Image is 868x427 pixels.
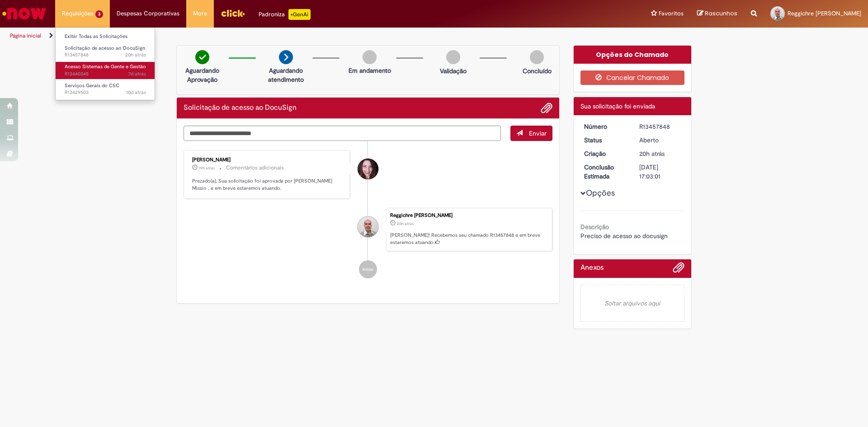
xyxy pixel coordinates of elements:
time: 28/08/2025 13:29:02 [397,221,414,226]
img: check-circle-green.png [195,50,209,64]
div: Reggichre Pinheiro Da Silva [358,216,378,237]
img: img-circle-grey.png [530,50,544,64]
img: img-circle-grey.png [446,50,460,64]
dt: Número [577,122,633,131]
div: Aberto [639,136,681,145]
button: Adicionar anexos [541,102,552,114]
p: Concluído [523,66,552,75]
span: Requisições [62,9,94,18]
div: 28/08/2025 13:29:02 [639,149,681,158]
p: [PERSON_NAME]! Recebemos seu chamado R13457848 e em breve estaremos atuando. [390,232,547,246]
span: More [193,9,207,18]
div: [DATE] 17:03:01 [639,163,681,181]
b: Descrição [580,223,609,231]
p: Aguardando atendimento [264,66,308,84]
a: Aberto R13440345 : Acesso Sistemas de Gente e Gestão [56,62,155,79]
div: R13457848 [639,122,681,131]
div: Padroniza [259,9,311,20]
img: arrow-next.png [279,50,293,64]
div: Rosana Mara Nunes Missio [358,159,378,179]
div: [PERSON_NAME] [192,157,343,163]
img: ServiceNow [1,5,47,23]
em: Soltar arquivos aqui [580,285,685,322]
p: Validação [440,66,467,75]
span: 10d atrás [126,89,146,96]
a: Exibir Todas as Solicitações [56,32,155,42]
small: Comentários adicionais [226,164,284,172]
span: Favoritos [659,9,684,18]
ul: Trilhas de página [7,28,572,44]
dt: Status [577,136,633,145]
span: R13457848 [65,52,146,59]
span: Solicitação de acesso ao DocuSign [65,45,145,52]
p: Em andamento [349,66,391,75]
span: Despesas Corporativas [117,9,179,18]
span: 19h atrás [199,165,215,171]
img: click_logo_yellow_360x200.png [221,6,245,20]
p: +GenAi [288,9,311,20]
span: Preciso de acesso ao docusign [580,232,668,240]
div: Reggichre [PERSON_NAME] [390,213,547,218]
button: Cancelar Chamado [580,70,685,85]
span: Enviar [529,129,547,137]
button: Enviar [510,126,552,141]
span: R13440345 [65,70,146,78]
p: Aguardando Aprovação [180,66,224,84]
textarea: Digite sua mensagem aqui... [184,126,501,141]
li: Reggichre Pinheiro Da Silva [184,208,552,251]
span: Reggichre [PERSON_NAME] [788,9,861,17]
a: Aberto R13457848 : Solicitação de acesso ao DocuSign [56,43,155,60]
span: R13429503 [65,89,146,96]
img: img-circle-grey.png [363,50,377,64]
div: Opções do Chamado [574,46,692,64]
time: 28/08/2025 13:29:03 [125,52,146,58]
a: Rascunhos [697,9,737,18]
span: Rascunhos [705,9,737,18]
a: Aberto R13429503 : Serviços Gerais do CSC [56,81,155,98]
span: 7d atrás [128,70,146,77]
ul: Requisições [55,27,155,100]
span: 20h atrás [639,150,665,158]
span: 3 [95,10,103,18]
p: Prezado(a), Sua solicitação foi aprovada por [PERSON_NAME] Missio , e em breve estaremos atuando. [192,178,343,192]
span: Acesso Sistemas de Gente e Gestão [65,63,146,70]
dt: Conclusão Estimada [577,163,633,181]
dt: Criação [577,149,633,158]
span: Sua solicitação foi enviada [580,102,655,110]
time: 28/08/2025 13:29:02 [639,150,665,158]
ul: Histórico de tíquete [184,141,552,287]
button: Adicionar anexos [673,262,684,278]
span: 20h atrás [397,221,414,226]
a: Página inicial [10,32,41,39]
time: 22/08/2025 15:08:42 [128,70,146,77]
h2: Solicitação de acesso ao DocuSign Histórico de tíquete [184,104,297,112]
time: 28/08/2025 14:03:01 [199,165,215,171]
span: Serviços Gerais do CSC [65,82,119,89]
h2: Anexos [580,264,604,272]
span: 20h atrás [125,52,146,58]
